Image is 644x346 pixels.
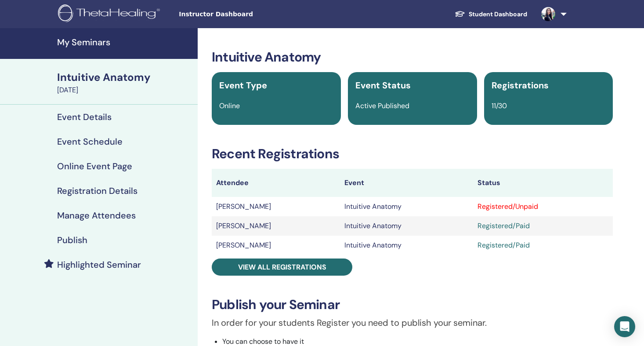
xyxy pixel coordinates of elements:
h3: Publish your Seminar [212,297,613,313]
td: [PERSON_NAME] [212,236,340,255]
h4: Publish [57,235,87,245]
h3: Intuitive Anatomy [212,49,613,65]
th: Attendee [212,169,340,197]
h4: Online Event Page [57,161,132,171]
td: [PERSON_NAME] [212,197,340,216]
div: Intuitive Anatomy [57,70,192,85]
p: In order for your students Register you need to publish your seminar. [212,316,613,329]
a: Student Dashboard [448,6,534,22]
h3: Recent Registrations [212,146,613,162]
span: Online [219,101,240,110]
h4: Manage Attendees [57,210,136,221]
img: graduation-cap-white.svg [455,10,465,18]
span: Active Published [355,101,409,110]
a: Intuitive Anatomy[DATE] [52,70,198,95]
a: View all registrations [212,259,352,276]
h4: Event Schedule [57,136,123,147]
th: Event [340,169,473,197]
span: Registrations [492,80,549,91]
div: Open Intercom Messenger [614,316,635,337]
td: [PERSON_NAME] [212,216,340,236]
h4: Registration Details [57,186,137,196]
div: Registered/Unpaid [478,201,609,212]
span: Event Status [355,80,411,91]
td: Intuitive Anatomy [340,236,473,255]
span: Event Type [219,80,267,91]
h4: Event Details [57,112,112,122]
h4: My Seminars [57,37,192,47]
span: View all registrations [238,262,326,272]
span: Instructor Dashboard [179,10,311,19]
img: default.jpg [541,7,555,21]
div: Registered/Paid [478,221,609,231]
div: Registered/Paid [478,240,609,251]
td: Intuitive Anatomy [340,216,473,236]
td: Intuitive Anatomy [340,197,473,216]
th: Status [473,169,613,197]
div: [DATE] [57,85,192,95]
img: logo.png [58,4,163,24]
span: 11/30 [492,101,507,110]
h4: Highlighted Seminar [57,259,141,270]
